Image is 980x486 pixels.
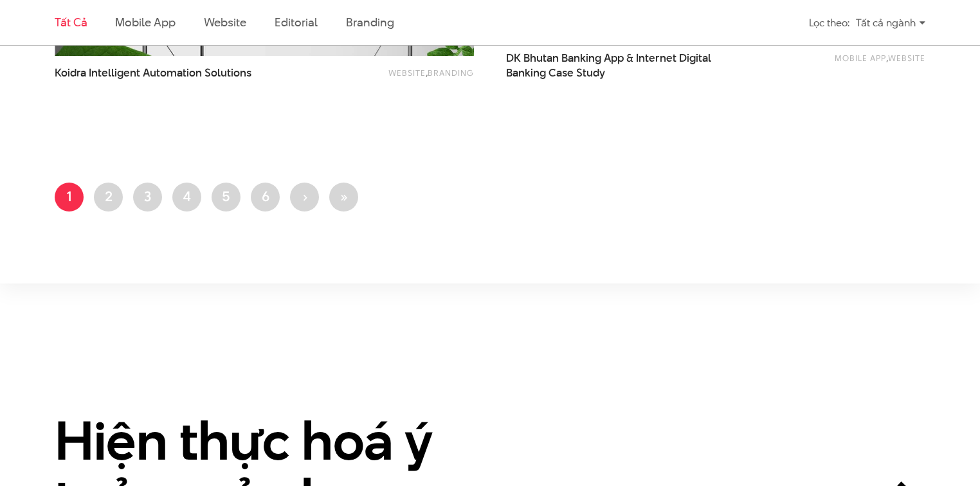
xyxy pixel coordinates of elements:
span: Koidra [55,65,86,80]
a: Website [204,14,246,30]
a: Branding [346,14,394,30]
a: 4 [172,183,201,212]
span: › [302,186,307,206]
div: Tất cả ngành [856,12,925,34]
span: Banking Case Study [506,66,605,80]
span: DK Bhutan Banking App & Internet Digital [506,51,737,80]
a: 3 [133,183,162,212]
div: Lọc theo: [809,12,849,34]
span: Intelligent [89,65,140,80]
a: Koidra Intelligent Automation Solutions [55,66,286,95]
span: » [340,186,348,206]
a: 2 [94,183,123,212]
a: 5 [212,183,240,212]
a: Branding [428,67,474,78]
div: , [758,51,925,74]
div: , [306,66,474,89]
a: 6 [251,183,280,212]
a: Mobile app [115,14,175,30]
span: Automation [143,65,202,80]
a: Editorial [275,14,318,30]
a: Website [388,67,426,78]
a: Tất cả [55,14,87,30]
a: Website [888,52,925,64]
a: Mobile app [835,52,886,64]
span: Solutions [204,65,251,80]
a: DK Bhutan Banking App & Internet DigitalBanking Case Study [506,51,737,80]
